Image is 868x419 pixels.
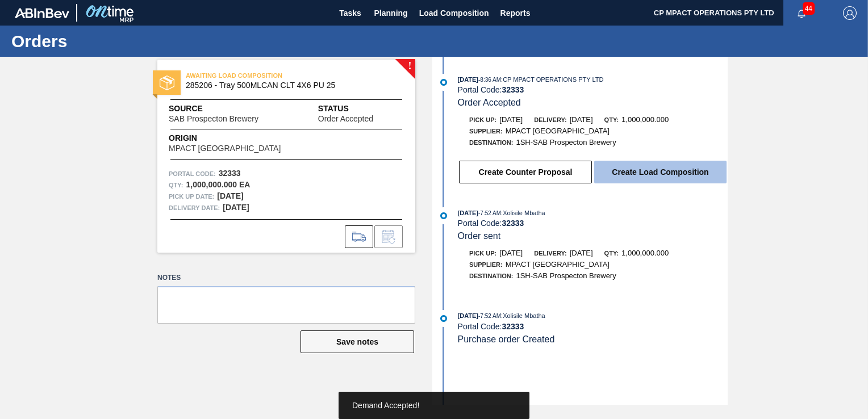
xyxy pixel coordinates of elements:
span: [DATE] [458,209,478,216]
span: [DATE] [570,249,593,257]
span: Order Accepted [318,115,373,123]
span: SAB Prospecton Brewery [169,115,258,123]
strong: [DATE] [217,191,243,200]
span: MPACT [GEOGRAPHIC_DATA] [506,127,610,135]
strong: [DATE] [223,203,249,212]
span: - 7:52 AM [478,313,501,319]
span: 1SH-SAB Prospecton Brewery [516,271,616,280]
span: 285206 - Tray 500MLCAN CLT 4X6 PU 25 [186,81,392,90]
strong: 1,000,000.000 EA [186,180,250,189]
span: Supplier: [469,261,503,268]
span: : Xolisile Mbatha [501,312,545,319]
span: Qty: [604,116,619,123]
span: 44 [803,2,815,15]
span: MPACT [GEOGRAPHIC_DATA] [169,144,281,153]
span: : Xolisile Mbatha [501,209,545,216]
span: Source [169,103,293,115]
span: Pick up: [469,116,496,123]
span: Delivery Date: [169,202,220,213]
span: Portal Code: [169,168,216,179]
span: [DATE] [458,312,478,319]
img: atual [440,315,447,322]
span: Load Composition [419,6,489,20]
span: [DATE] [499,115,523,124]
span: Qty : [169,179,183,191]
img: status [160,76,174,90]
button: Create Counter Proposal [459,161,592,183]
span: 1,000,000.000 [621,115,669,124]
button: Notifications [783,5,820,21]
strong: 32333 [502,219,524,228]
span: MPACT [GEOGRAPHIC_DATA] [506,260,610,269]
div: Portal Code: [458,322,728,331]
span: Demand Accepted! [352,401,419,410]
span: Tasks [338,6,363,20]
div: Portal Code: [458,219,728,228]
span: Status [318,103,404,115]
img: atual [440,212,447,219]
span: Pick up Date: [169,191,214,202]
h1: Orders [11,35,213,48]
label: Notes [157,270,415,286]
span: Reports [500,6,531,20]
div: Portal Code: [458,85,728,94]
span: - 7:52 AM [478,210,501,216]
span: : CP MPACT OPERATIONS PTY LTD [501,76,603,83]
span: Qty: [604,250,619,257]
span: Order Accepted [458,98,521,107]
span: 1,000,000.000 [621,249,669,257]
span: - 8:36 AM [478,77,501,83]
span: [DATE] [458,76,478,83]
span: Destination: [469,139,513,146]
span: [DATE] [570,115,593,124]
span: Origin [169,132,309,144]
button: Create Load Composition [594,161,727,183]
strong: 32333 [219,169,241,178]
div: Go to Load Composition [345,225,373,248]
span: Supplier: [469,128,503,135]
span: Planning [374,6,408,20]
img: Logout [843,6,857,20]
span: AWAITING LOAD COMPOSITION [186,70,345,81]
img: atual [440,79,447,86]
span: Pick up: [469,250,496,257]
strong: 32333 [502,85,524,94]
span: Purchase order Created [458,334,555,344]
img: TNhmsLtSVTkK8tSr43FrP2fwEKptu5GPRR3wAAAABJRU5ErkJggg== [15,8,69,18]
span: Order sent [458,231,501,241]
span: 1SH-SAB Prospecton Brewery [516,138,616,146]
div: Inform order change [374,225,403,248]
span: Delivery: [534,250,566,257]
span: Delivery: [534,116,566,123]
span: Destination: [469,273,513,279]
span: [DATE] [499,249,523,257]
strong: 32333 [502,322,524,331]
button: Save notes [301,330,414,353]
